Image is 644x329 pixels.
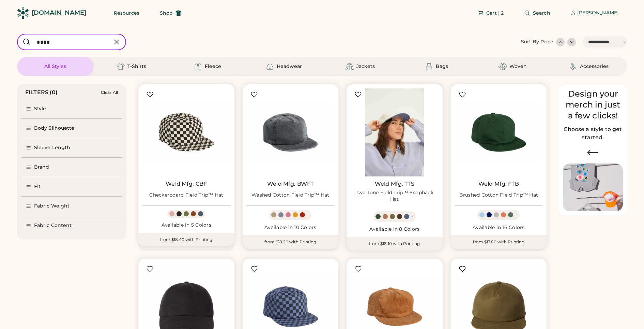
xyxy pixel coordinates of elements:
img: Weld Mfg. TTS Two Tone Field Trip™ Snapback Hat [351,88,439,176]
img: Image of Lisa Congdon Eye Print on T-Shirt and Hat [563,163,623,212]
div: Fabric Weight [34,203,70,210]
div: T-Shirts [127,63,146,70]
span: Search [533,11,550,15]
img: Rendered Logo - Screens [17,7,29,19]
img: Accessories Icon [569,62,577,71]
div: Sort By Price [521,39,553,45]
div: Fabric Content [34,222,72,229]
a: Weld Mfg. BWFT [267,181,313,187]
div: Design your merch in just a few clicks! [563,88,623,121]
button: Resources [106,6,148,20]
div: Checkerboard Field Trip™ Hat [149,192,223,199]
div: Fleece [205,63,221,70]
div: + [515,211,518,219]
img: Headwear Icon [266,62,274,71]
div: Available in 16 Colors [455,224,543,231]
img: Weld Mfg. BWFT Washed Cotton Field Trip™ Hat [247,88,335,176]
a: Weld Mfg. FTB [478,181,519,187]
div: [DOMAIN_NAME] [32,9,86,17]
div: from $17.80 with Printing [451,235,547,249]
div: Washed Cotton Field Trip™ Hat [251,192,329,199]
div: FILTERS (0) [25,88,58,97]
div: Available in 8 Colors [351,226,439,233]
img: T-Shirts Icon [117,62,125,71]
div: Brand [34,164,49,171]
img: Jackets Icon [346,62,354,71]
div: from $18.40 with Printing [138,233,234,246]
div: Brushed Cotton Field Trip™ Hat [459,192,538,199]
div: Clear All [101,90,118,95]
div: Accessories [580,63,609,70]
a: Weld Mfg. TTS [375,181,414,187]
div: + [306,211,309,219]
div: Available in 10 Colors [247,224,335,231]
div: [PERSON_NAME] [577,10,619,16]
button: Cart | 2 [469,6,512,20]
div: from $18.10 with Printing [347,237,443,251]
img: Weld Mfg. FTB Brushed Cotton Field Trip™ Hat [455,88,543,176]
div: Available in 5 Colors [142,222,230,229]
div: All Styles [44,63,66,70]
img: Woven Icon [499,62,507,71]
div: Jackets [356,63,375,70]
div: Bags [436,63,448,70]
div: Woven [509,63,527,70]
div: from $18.20 with Printing [243,235,339,249]
div: Fit [34,183,41,190]
span: Shop [160,11,173,15]
img: Weld Mfg. CBF Checkerboard Field Trip™ Hat [142,88,230,176]
img: Bags Icon [425,62,433,71]
button: Shop [152,6,190,20]
div: Body Silhouette [34,125,75,132]
h2: Choose a style to get started. [563,125,623,142]
div: Headwear [277,63,302,70]
div: Style [34,105,46,112]
div: Two Tone Field Trip™ Snapback Hat [351,189,439,203]
a: Weld Mfg. CBF [166,181,207,187]
button: Search [516,6,558,20]
div: Sleeve Length [34,144,70,151]
div: + [411,213,414,220]
span: Cart | 2 [486,11,504,15]
img: Fleece Icon [194,62,202,71]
